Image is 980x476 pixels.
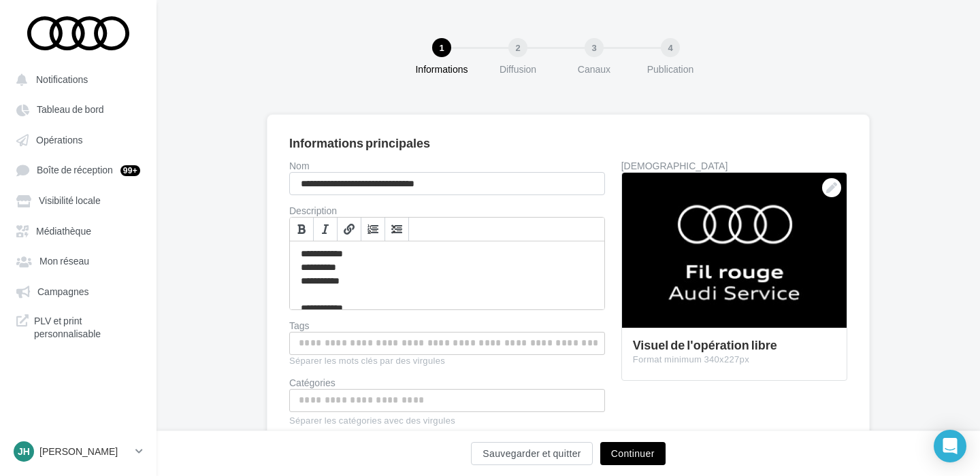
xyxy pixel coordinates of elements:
span: Médiathèque [36,225,91,237]
span: Boîte de réception [37,165,113,176]
div: 1 [432,38,451,57]
div: Visuel de l'opération libre [633,339,836,351]
a: Lien [338,218,361,241]
a: PLV et print personnalisable [8,309,148,346]
p: [PERSON_NAME] [39,445,130,458]
div: Catégories [289,378,605,388]
div: 2 [508,38,527,57]
div: Diffusion [474,63,561,76]
a: JH [PERSON_NAME] [11,439,146,464]
input: Permet aux affiliés de trouver l'opération libre plus facilement [293,335,602,351]
div: Informations [398,63,485,76]
div: [DEMOGRAPHIC_DATA] [621,161,847,171]
a: Gras (⌘+B) [290,218,314,241]
a: Italique (⌘+I) [314,218,338,241]
a: Médiathèque [8,218,148,243]
div: 3 [585,38,604,57]
div: Séparer les mots clés par des virgules [289,355,605,367]
div: Séparer les catégories avec des virgules [289,412,605,427]
div: 99+ [120,165,140,176]
span: Visibilité locale [39,195,101,207]
a: Tableau de bord [8,97,148,121]
a: Opérations [8,127,148,152]
a: Mon réseau [8,248,148,273]
div: Format minimum 340x227px [633,354,836,366]
span: PLV et print personnalisable [34,314,140,341]
div: 4 [661,38,680,57]
span: Opérations [36,134,82,146]
input: Choisissez une catégorie [293,392,602,408]
div: Permet aux affiliés de trouver l'opération libre plus facilement [289,332,605,355]
button: Continuer [600,442,666,465]
a: Boîte de réception 99+ [8,157,148,182]
span: Notifications [36,73,88,85]
div: Informations principales [289,137,430,149]
label: Tags [289,321,605,330]
span: Mon réseau [39,256,89,267]
span: Tableau de bord [37,104,104,116]
span: Campagnes [37,286,89,297]
div: Publication [627,63,714,76]
button: Notifications [8,67,143,91]
div: Permet de préciser les enjeux de la campagne à vos affiliés [290,241,604,309]
label: Nom [289,161,605,171]
a: Insérer/Supprimer une liste numérotée [361,218,385,241]
span: JH [18,445,30,458]
div: Choisissez une catégorie [289,389,605,412]
label: Description [289,206,605,216]
a: Campagnes [8,279,148,303]
button: Sauvegarder et quitter [471,442,592,465]
div: Canaux [551,63,638,76]
a: Visibilité locale [8,188,148,212]
div: Open Intercom Messenger [934,430,966,462]
a: Insérer/Supprimer une liste à puces [385,218,409,241]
